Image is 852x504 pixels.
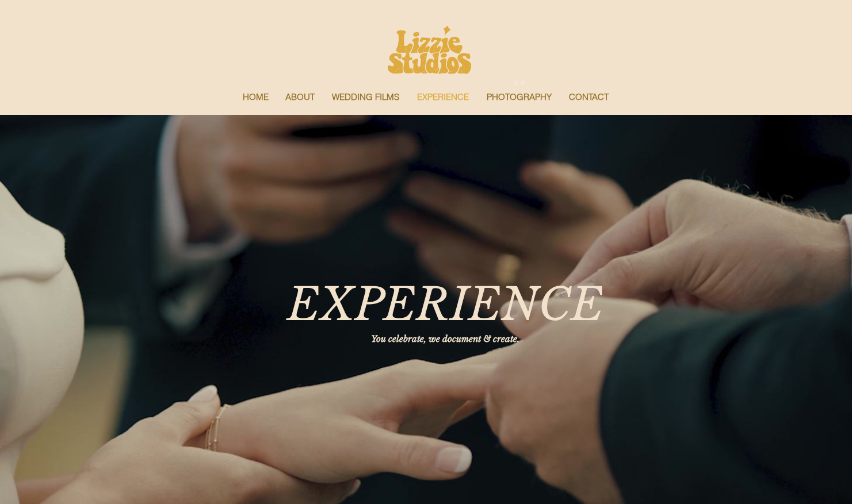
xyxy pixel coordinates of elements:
[331,77,514,87] span: [US_STATE] WEDDING VIDEOGRAPH
[144,85,707,109] nav: Site
[277,85,323,109] a: ABOUT
[234,85,277,109] a: HOME
[371,333,519,344] span: You celebrate, we document & create.
[326,85,405,109] p: WEDDING FILMS
[563,85,614,109] p: CONTACT
[237,85,274,109] p: HOME
[323,85,408,109] a: WEDDING FILMS
[388,26,471,74] img: old logo yellow.png
[411,85,475,109] p: EXPERIENCE
[287,277,603,332] span: EXPERIENCE
[478,85,560,109] a: PHOTOGRAPHY
[481,85,557,109] p: PHOTOGRAPHY
[408,85,478,109] a: EXPERIENCE
[560,85,617,109] a: CONTACT
[280,85,320,109] p: ABOUT
[514,77,528,87] span: ER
